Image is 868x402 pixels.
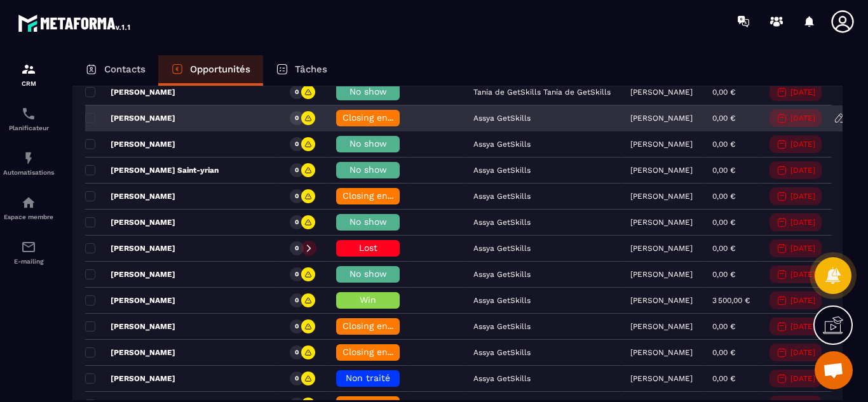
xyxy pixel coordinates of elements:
[790,218,815,227] p: [DATE]
[295,192,299,201] p: 0
[190,64,250,75] p: Opportunités
[85,87,175,97] p: [PERSON_NAME]
[3,213,54,220] p: Espace membre
[21,151,36,166] img: automations
[815,351,853,389] a: Ouvrir le chat
[342,191,415,201] span: Closing en cours
[85,347,175,358] p: [PERSON_NAME]
[342,321,415,331] span: Closing en cours
[3,185,54,230] a: automationsautomationsEspace membre
[295,218,299,227] p: 0
[3,80,54,87] p: CRM
[712,88,735,97] p: 0,00 €
[85,165,219,175] p: [PERSON_NAME] Saint-yrian
[712,296,750,305] p: 3 500,00 €
[712,270,735,279] p: 0,00 €
[630,140,693,149] p: [PERSON_NAME]
[85,269,175,279] p: [PERSON_NAME]
[18,11,132,34] img: logo
[790,374,815,383] p: [DATE]
[630,244,693,253] p: [PERSON_NAME]
[349,164,387,175] span: No show
[21,62,36,77] img: formation
[85,217,175,227] p: [PERSON_NAME]
[349,217,387,227] span: No show
[712,244,735,253] p: 0,00 €
[3,258,54,265] p: E-mailing
[3,52,54,97] a: formationformationCRM
[712,114,735,123] p: 0,00 €
[712,348,735,357] p: 0,00 €
[295,296,299,305] p: 0
[342,112,415,123] span: Closing en cours
[85,321,175,332] p: [PERSON_NAME]
[630,322,693,331] p: [PERSON_NAME]
[630,296,693,305] p: [PERSON_NAME]
[85,295,175,305] p: [PERSON_NAME]
[790,166,815,175] p: [DATE]
[630,270,693,279] p: [PERSON_NAME]
[712,166,735,175] p: 0,00 €
[85,243,175,253] p: [PERSON_NAME]
[790,296,815,305] p: [DATE]
[712,192,735,201] p: 0,00 €
[158,55,263,86] a: Opportunités
[85,113,175,123] p: [PERSON_NAME]
[349,86,387,97] span: No show
[85,373,175,384] p: [PERSON_NAME]
[712,218,735,227] p: 0,00 €
[790,140,815,149] p: [DATE]
[295,270,299,279] p: 0
[295,88,299,97] p: 0
[790,244,815,253] p: [DATE]
[790,192,815,201] p: [DATE]
[295,322,299,331] p: 0
[349,138,387,149] span: No show
[630,114,693,123] p: [PERSON_NAME]
[630,348,693,357] p: [PERSON_NAME]
[263,55,340,86] a: Tâches
[790,322,815,331] p: [DATE]
[712,374,735,383] p: 0,00 €
[295,114,299,123] p: 0
[342,347,415,357] span: Closing en cours
[3,124,54,131] p: Planificateur
[346,373,390,383] span: Non traité
[712,140,735,149] p: 0,00 €
[359,243,377,253] span: Lost
[630,166,693,175] p: [PERSON_NAME]
[295,244,299,253] p: 0
[790,88,815,97] p: [DATE]
[790,348,815,357] p: [DATE]
[295,166,299,175] p: 0
[3,169,54,176] p: Automatisations
[21,106,36,121] img: scheduler
[21,195,36,210] img: automations
[630,218,693,227] p: [PERSON_NAME]
[72,55,158,86] a: Contacts
[630,88,693,97] p: [PERSON_NAME]
[3,97,54,141] a: schedulerschedulerPlanificateur
[349,269,387,279] span: No show
[3,141,54,185] a: automationsautomationsAutomatisations
[295,140,299,149] p: 0
[85,191,175,201] p: [PERSON_NAME]
[712,322,735,331] p: 0,00 €
[295,64,327,75] p: Tâches
[630,374,693,383] p: [PERSON_NAME]
[360,295,376,305] span: Win
[21,239,36,255] img: email
[790,270,815,279] p: [DATE]
[295,374,299,383] p: 0
[104,64,146,75] p: Contacts
[630,192,693,201] p: [PERSON_NAME]
[790,114,815,123] p: [DATE]
[3,230,54,274] a: emailemailE-mailing
[85,139,175,149] p: [PERSON_NAME]
[295,348,299,357] p: 0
